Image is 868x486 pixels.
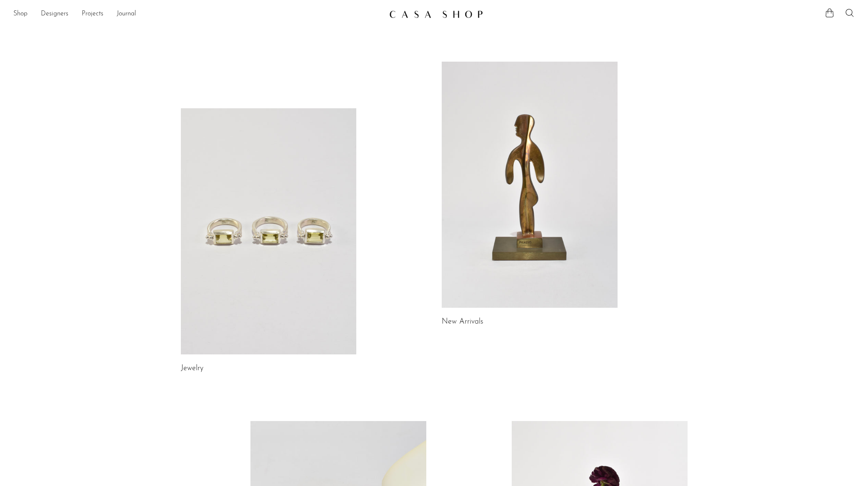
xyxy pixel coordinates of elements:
a: New Arrivals [442,318,483,326]
a: Designers [41,9,68,20]
a: Shop [13,9,28,20]
a: Journal [117,9,136,20]
ul: NEW HEADER MENU [13,7,383,21]
a: Projects [82,9,103,20]
nav: Desktop navigation [13,7,383,21]
a: Jewelry [181,365,203,372]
